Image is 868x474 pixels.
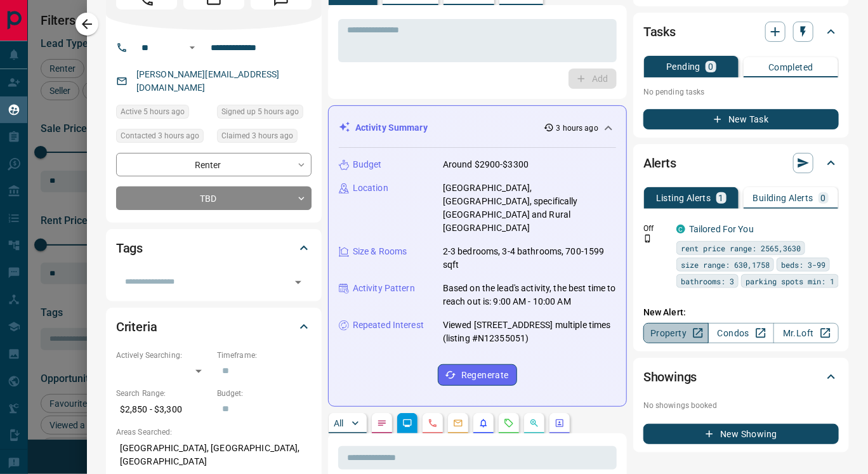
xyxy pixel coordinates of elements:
p: Search Range: [116,388,211,399]
div: Sat Sep 13 2025 [116,129,211,147]
div: condos.ca [676,225,685,234]
p: Budget: [217,388,312,399]
p: Based on the lead's activity, the best time to reach out is: 9:00 AM - 10:00 AM [443,282,616,308]
p: 1 [719,194,724,202]
p: Activity Pattern [353,282,415,295]
p: $2,850 - $3,300 [116,399,211,420]
a: [PERSON_NAME][EMAIL_ADDRESS][DOMAIN_NAME] [136,69,280,93]
p: Completed [768,63,813,72]
p: Budget [353,158,382,171]
p: Actively Searching: [116,350,211,361]
div: Sat Sep 13 2025 [217,105,312,122]
span: bathrooms: 3 [681,275,734,287]
p: New Alert: [643,306,839,319]
span: rent price range: 2565,3630 [681,242,801,254]
span: size range: 630,1758 [681,258,770,271]
a: Property [643,323,709,343]
p: 0 [708,62,713,71]
h2: Alerts [643,153,676,173]
p: Viewed [STREET_ADDRESS] multiple times (listing #N12355051) [443,319,616,345]
svg: Opportunities [529,418,539,428]
div: Sat Sep 13 2025 [217,129,312,147]
p: All [334,419,344,428]
p: Activity Summary [355,121,428,135]
p: [GEOGRAPHIC_DATA], [GEOGRAPHIC_DATA], specifically [GEOGRAPHIC_DATA] and Rural [GEOGRAPHIC_DATA] [443,181,616,235]
button: Regenerate [438,364,517,386]
div: Criteria [116,312,312,342]
button: New Task [643,109,839,129]
a: Condos [708,323,773,343]
a: Tailored For You [689,224,754,234]
p: 2-3 bedrooms, 3-4 bathrooms, 700-1599 sqft [443,245,616,272]
button: Open [289,273,307,291]
button: New Showing [643,424,839,444]
svg: Notes [377,418,387,428]
p: Listing Alerts [656,194,711,202]
span: Signed up 5 hours ago [221,105,299,118]
div: Alerts [643,148,839,178]
p: 3 hours ago [556,122,598,134]
p: Around $2900-$3300 [443,158,529,171]
svg: Calls [428,418,438,428]
div: Activity Summary3 hours ago [339,116,616,140]
span: Active 5 hours ago [121,105,185,118]
svg: Agent Actions [555,418,565,428]
svg: Requests [504,418,514,428]
p: Pending [666,62,700,71]
svg: Emails [453,418,463,428]
div: Showings [643,362,839,392]
svg: Listing Alerts [478,418,489,428]
p: Location [353,181,388,195]
svg: Lead Browsing Activity [402,418,412,428]
h2: Tasks [643,22,676,42]
p: No showings booked [643,400,839,411]
p: 0 [821,194,826,202]
svg: Push Notification Only [643,234,652,243]
span: Contacted 3 hours ago [121,129,199,142]
p: Size & Rooms [353,245,407,258]
p: Areas Searched: [116,426,312,438]
p: Off [643,223,669,234]
button: Open [185,40,200,55]
div: Tags [116,233,312,263]
span: parking spots min: 1 [746,275,834,287]
span: Claimed 3 hours ago [221,129,293,142]
p: No pending tasks [643,82,839,102]
h2: Showings [643,367,697,387]
p: Building Alerts [753,194,813,202]
div: Tasks [643,16,839,47]
span: beds: 3-99 [781,258,825,271]
div: TBD [116,187,312,210]
h2: Criteria [116,317,157,337]
p: Repeated Interest [353,319,424,332]
p: Timeframe: [217,350,312,361]
h2: Tags [116,238,143,258]
div: Renter [116,153,312,176]
div: Sat Sep 13 2025 [116,105,211,122]
a: Mr.Loft [773,323,839,343]
p: [GEOGRAPHIC_DATA], [GEOGRAPHIC_DATA], [GEOGRAPHIC_DATA] [116,438,312,472]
